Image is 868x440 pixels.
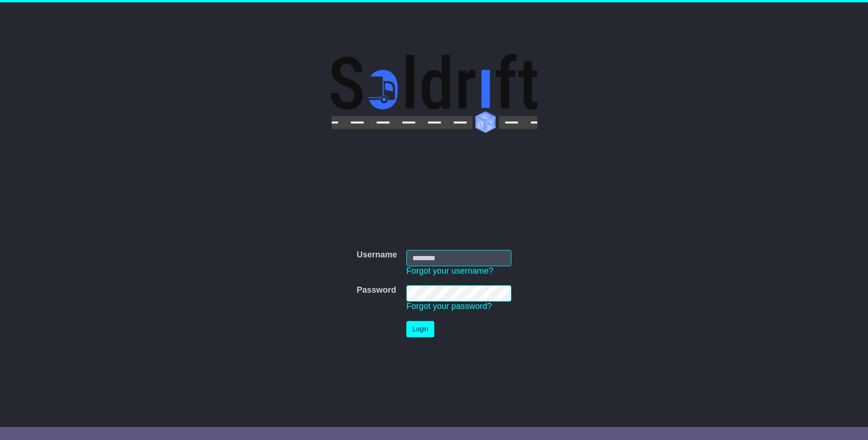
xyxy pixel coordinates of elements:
label: Username [357,250,397,260]
a: Forgot your username? [406,266,493,276]
img: Soldrift Pty Ltd [331,54,537,133]
label: Password [357,285,396,296]
button: Login [406,321,434,337]
a: Forgot your password? [406,302,492,311]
